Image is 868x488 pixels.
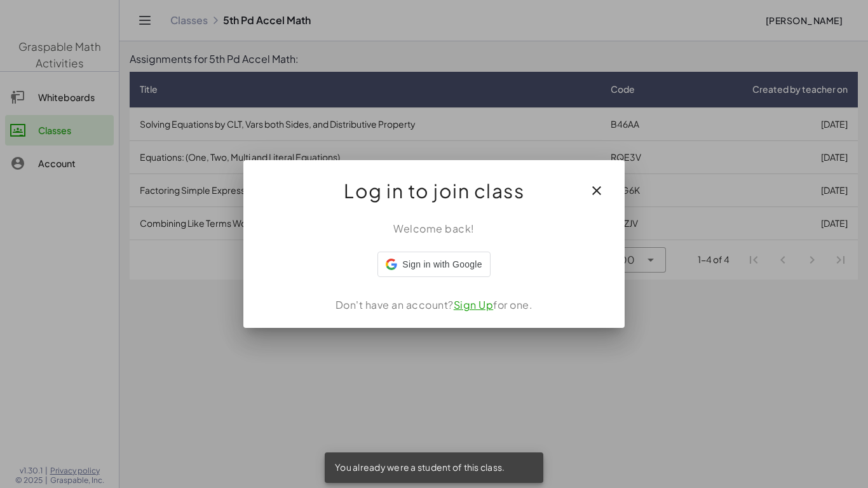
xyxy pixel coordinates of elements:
[454,298,494,311] a: Sign Up
[377,252,490,277] div: Sign in with Google
[344,175,524,206] span: Log in to join class
[259,297,609,313] div: Don't have an account? for one.
[402,258,482,271] span: Sign in with Google
[325,452,543,483] div: You already were a student of this class.
[259,221,609,236] div: Welcome back!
